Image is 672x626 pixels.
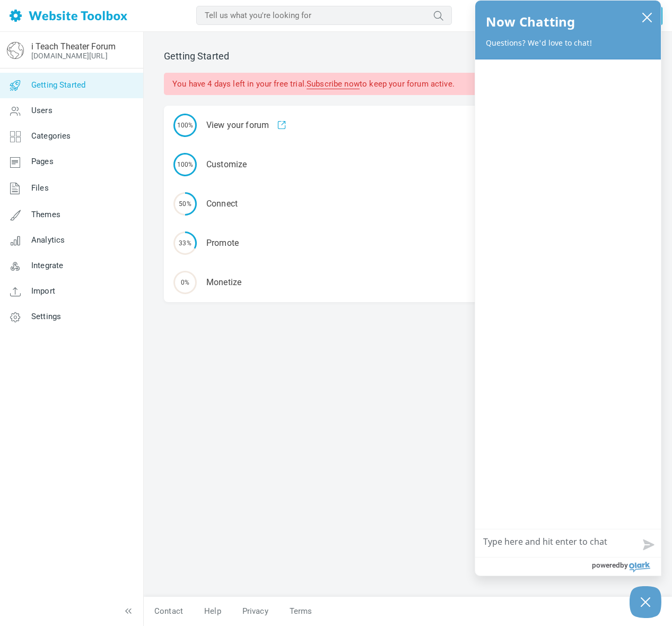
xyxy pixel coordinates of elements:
[31,286,55,296] span: Import
[634,533,661,557] button: Send message
[31,312,61,321] span: Settings
[164,73,652,95] div: You have 4 days left in your free trial. to keep your forum active.
[31,261,63,270] span: Integrate
[173,231,197,255] span: 33%
[31,52,108,60] a: [DOMAIN_NAME][URL]
[31,210,60,219] span: Themes
[31,157,54,166] span: Pages
[31,235,65,245] span: Analytics
[31,131,71,141] span: Categories
[164,50,652,62] h2: Getting Started
[31,106,53,115] span: Users
[31,41,116,52] a: i Teach Theater Forum
[592,558,620,572] span: powered
[620,558,628,572] span: by
[486,38,650,48] p: Questions? We'd love to chat!
[31,183,49,193] span: Files
[279,602,323,621] a: Terms
[194,602,232,621] a: Help
[486,11,575,32] h2: Now Chatting
[196,6,452,25] input: Tell us what you're looking for
[173,114,197,137] span: 100%
[164,263,652,302] a: 0% Monetize
[164,145,652,184] div: Customize
[164,184,652,224] div: Connect
[7,42,24,59] img: globe-icon.png
[173,153,197,176] span: 100%
[173,192,197,216] span: 50%
[630,586,661,618] button: Close Chatbox
[164,263,652,302] div: Monetize
[144,602,194,621] a: Contact
[164,106,652,145] div: View your forum
[592,558,661,576] a: Powered by Olark
[31,80,85,90] span: Getting Started
[164,106,652,145] a: 100% View your forum
[639,10,656,24] button: close chatbox
[232,602,279,621] a: Privacy
[164,224,652,263] div: Promote
[475,59,661,528] div: chat
[307,79,360,89] a: Subscribe now
[173,271,197,294] span: 0%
